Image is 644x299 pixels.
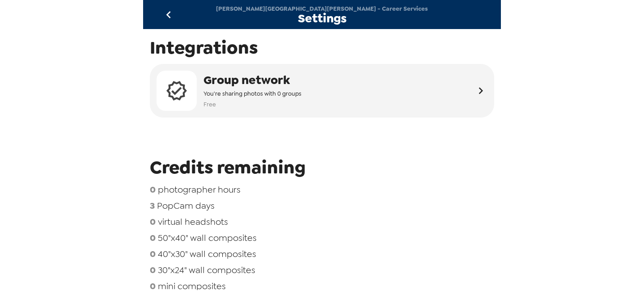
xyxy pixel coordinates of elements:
span: 3 [150,200,155,211]
span: mini composites [158,280,226,292]
button: Group networkYou're sharing photos with 0 groupsFree [150,64,494,118]
span: 30"x24" wall composites [158,264,255,276]
span: Group network [203,72,301,88]
span: 0 [150,232,156,244]
span: 0 [150,280,156,292]
span: 0 [150,248,156,260]
span: You're sharing photos with 0 groups [203,88,301,99]
span: 40"x30" wall composites [158,248,256,260]
span: PopCam days [157,200,215,211]
span: [PERSON_NAME][GEOGRAPHIC_DATA][PERSON_NAME] - Career Services [216,5,428,13]
span: 0 [150,184,156,195]
span: 50"x40" wall composites [158,232,257,244]
span: Free [203,99,301,109]
span: photographer hours [158,184,241,195]
span: 0 [150,216,156,227]
span: virtual headshots [158,216,228,227]
span: 0 [150,264,156,276]
span: Integrations [150,36,494,59]
span: Credits remaining [150,156,494,179]
span: Settings [298,13,347,25]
